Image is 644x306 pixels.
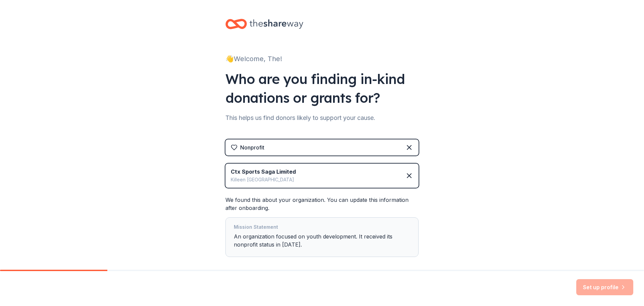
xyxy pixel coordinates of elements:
div: This helps us find donors likely to support your cause. [225,113,419,123]
div: Mission Statement [234,223,410,232]
div: Who are you finding in-kind donations or grants for? [225,70,419,107]
div: An organization focused on youth development. It received its nonprofit status in [DATE]. [234,223,410,251]
div: Killeen [GEOGRAPHIC_DATA] [231,176,296,184]
div: 👋 Welcome, The! [225,53,419,64]
div: We found this about your organization. You can update this information after onboarding. [225,196,419,257]
div: Ctx Sports Saga Limited [231,168,296,176]
div: Nonprofit [240,143,264,151]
